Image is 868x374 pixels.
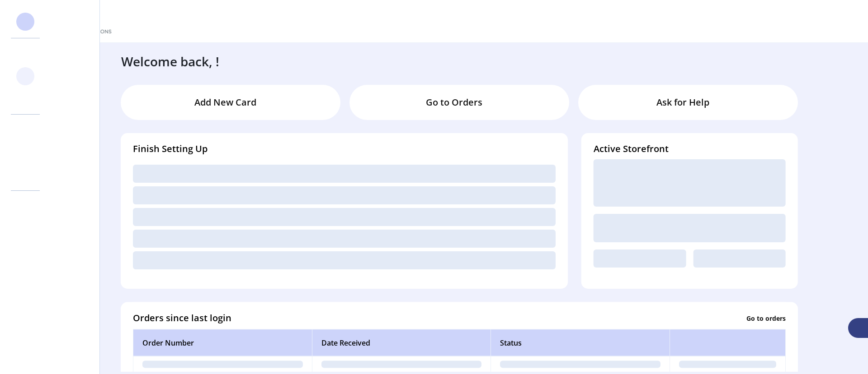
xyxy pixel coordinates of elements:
h4: Orders since last login [133,311,231,325]
th: Order Number [133,329,312,356]
p: Go to orders [746,313,786,323]
p: Add New Card [194,96,256,109]
h4: Finish Setting Up [133,142,556,156]
h3: Welcome back, ! [121,52,219,71]
p: Go to Orders [426,96,482,109]
button: Publisher Panel [827,14,841,28]
th: Status [491,329,670,356]
th: Date Received [312,329,491,356]
p: Ask for Help [656,96,709,109]
h4: Active Storefront [594,142,786,156]
button: menu [795,14,810,28]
